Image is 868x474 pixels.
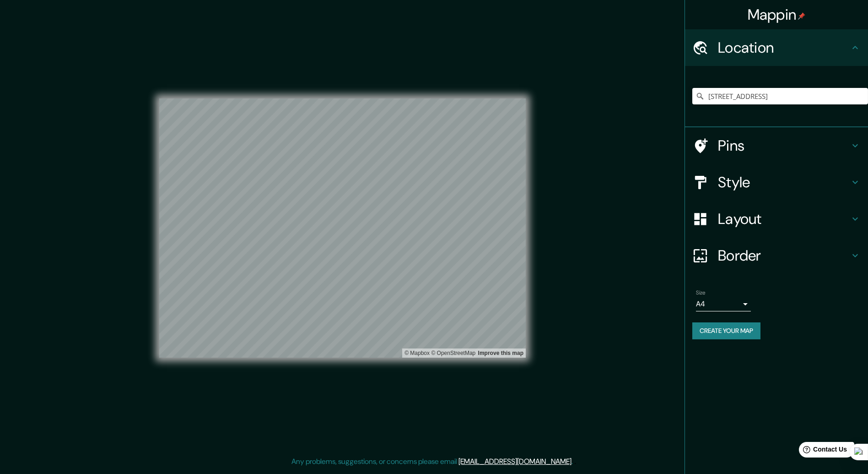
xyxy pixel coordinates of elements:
[685,127,868,164] div: Pins
[431,350,475,356] a: OpenStreetMap
[748,5,806,24] h4: Mappin
[696,289,706,297] label: Size
[718,173,850,191] h4: Style
[575,456,577,467] div: .
[718,246,850,265] h4: Border
[685,237,868,274] div: Border
[696,297,751,311] div: A4
[159,98,526,358] canvas: Map
[718,136,850,155] h4: Pins
[692,322,760,339] button: Create your map
[718,38,850,57] h4: Location
[685,164,868,201] div: Style
[798,12,805,20] img: pin-icon.png
[685,201,868,237] div: Layout
[292,456,573,467] p: Any problems, suggestions, or concerns please email .
[692,88,868,104] input: Pick your city or area
[459,457,572,466] a: [EMAIL_ADDRESS][DOMAIN_NAME]
[787,438,858,464] iframe: Help widget launcher
[573,456,575,467] div: .
[404,350,430,356] a: Mapbox
[478,350,523,356] a: Map feedback
[685,29,868,66] div: Location
[718,210,850,228] h4: Layout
